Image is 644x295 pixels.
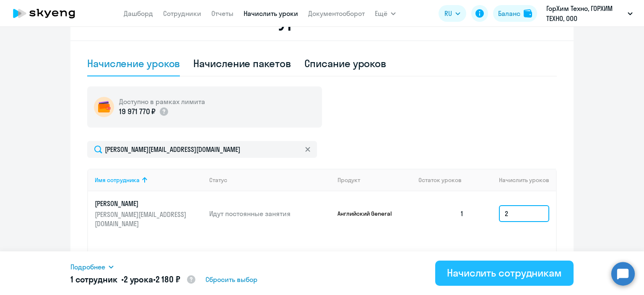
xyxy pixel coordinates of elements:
a: Отчеты [211,9,234,18]
img: wallet-circle.png [94,97,114,117]
div: Имя сотрудника [95,176,203,184]
p: Английский General [338,210,400,217]
span: 2 урока [124,274,153,285]
span: Остаток уроков [418,176,462,184]
div: Начисление пакетов [193,57,291,70]
span: Подробнее [70,262,105,272]
button: RU [439,5,466,22]
div: Статус [209,176,331,184]
button: Начислить сотрудникам [435,261,574,286]
p: [PERSON_NAME][EMAIL_ADDRESS][DOMAIN_NAME] [95,210,189,228]
h5: 1 сотрудник • • [70,274,196,286]
p: ГорХим Техно, ГОРХИМ ТЕХНО, ООО [546,3,624,23]
button: Балансbalance [493,5,537,22]
div: Списание уроков [304,57,387,70]
div: Статус [209,176,227,184]
input: Поиск по имени, email, продукту или статусу [87,141,317,158]
h5: Доступно в рамках лимита [119,97,205,106]
div: Баланс [498,8,520,18]
a: Документооборот [308,9,365,18]
img: balance [524,9,532,18]
div: Начисление уроков [87,57,180,70]
span: Ещё [375,8,387,18]
div: Остаток уроков [418,176,470,184]
div: Имя сотрудника [95,176,140,184]
div: Продукт [338,176,360,184]
p: [PERSON_NAME] [95,199,189,208]
button: ГорХим Техно, ГОРХИМ ТЕХНО, ООО [542,3,637,23]
a: Дашборд [124,9,153,18]
p: Идут постоянные занятия [209,209,331,218]
h2: Начисление и списание уроков [87,10,557,30]
a: [PERSON_NAME][PERSON_NAME][EMAIL_ADDRESS][DOMAIN_NAME] [95,199,203,228]
div: Продукт [338,176,412,184]
a: Начислить уроки [244,9,298,18]
a: Сотрудники [163,9,201,18]
span: Сбросить выбор [205,274,257,285]
button: Ещё [375,5,396,22]
span: RU [444,8,452,18]
p: 19 971 770 ₽ [119,106,156,117]
th: Начислить уроков [470,169,556,191]
span: 2 180 ₽ [156,274,180,285]
td: 1 [412,191,470,236]
div: Начислить сотрудникам [447,266,562,279]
